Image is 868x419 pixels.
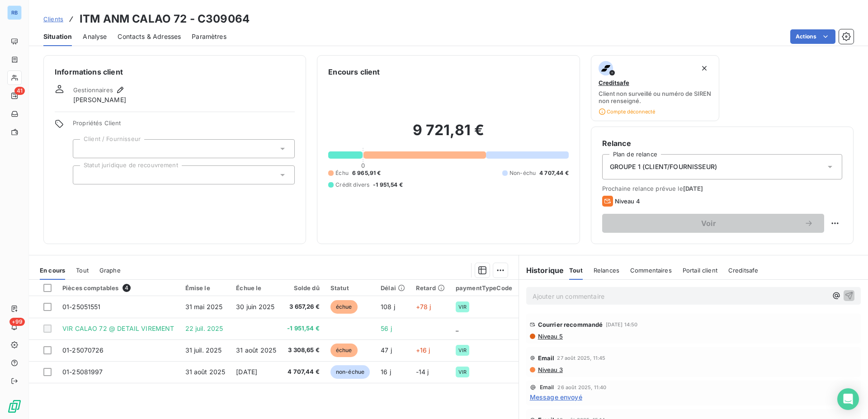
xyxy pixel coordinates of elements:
span: Analyse [83,32,107,41]
span: Clients [43,15,63,23]
span: Client non surveillé ou numéro de SIREN non renseigné. [599,90,712,104]
span: Commentaires [630,267,672,274]
h6: Informations client [55,66,295,77]
span: Message envoyé [530,392,582,402]
span: En cours [40,267,65,274]
span: Propriétés Client [73,119,295,132]
span: 47 j [381,346,392,354]
span: non-échue [330,365,370,379]
span: 31 mai 2025 [185,303,223,311]
span: GROUPE 1 (CLIENT/FOURNISSEUR) [610,162,717,171]
div: Pièces comptables [62,284,175,292]
span: Courrier recommandé [538,321,603,328]
span: -1 951,54 € [287,324,320,333]
span: _ [456,325,458,332]
h6: Encours client [328,66,380,77]
span: Contacts & Adresses [118,32,181,41]
span: 01-25081997 [62,368,103,376]
div: Solde dû [287,284,320,292]
span: VIR [458,369,467,375]
span: Paramètres [192,32,226,41]
span: 01-25070726 [62,346,104,354]
h3: ITM ANM CALAO 72 - C309064 [80,11,250,27]
span: -14 j [416,368,429,376]
span: 3 308,65 € [287,346,320,355]
span: échue [330,344,358,357]
span: 0 [361,162,365,169]
span: Creditsafe [728,267,759,274]
img: Logo LeanPay [7,399,22,414]
span: [DATE] 14:50 [606,322,638,327]
span: VIR [458,348,467,353]
span: 31 juil. 2025 [185,346,222,354]
span: Non-échu [509,169,536,177]
span: Email [540,385,554,390]
span: 31 août 2025 [236,346,276,354]
div: Délai [381,284,405,292]
span: +78 j [416,303,431,311]
span: [DATE] [683,185,703,192]
span: 31 août 2025 [185,368,226,376]
button: Actions [790,29,835,44]
span: Tout [569,267,583,274]
span: -1 951,54 € [373,181,403,189]
div: Retard [416,284,445,292]
div: Échue le [236,284,276,292]
span: échue [330,300,358,314]
span: Prochaine relance prévue le [602,185,842,192]
button: CreditsafeClient non surveillé ou numéro de SIREN non renseigné.Compte déconnecté [591,55,720,121]
span: 41 [14,87,25,95]
span: Voir [613,220,804,227]
span: 4 707,44 € [287,367,320,377]
span: Email [538,354,555,362]
span: VIR [458,304,467,310]
span: 4 [123,284,131,292]
input: Ajouter une valeur [80,145,88,153]
div: Open Intercom Messenger [837,388,859,410]
span: 4 707,44 € [539,169,569,177]
input: Ajouter une valeur [80,171,88,179]
span: VIR CALAO 72 @ DETAIL VIREMENT [62,325,175,332]
span: Situation [43,32,72,41]
span: Graphe [99,267,121,274]
div: Émise le [185,284,226,292]
span: 01-25051551 [62,303,101,311]
span: Niveau 4 [615,198,640,205]
span: 16 j [381,368,391,376]
span: 30 juin 2025 [236,303,274,311]
span: Niveau 5 [537,333,563,340]
span: +16 j [416,346,430,354]
span: Portail client [683,267,717,274]
span: Compte déconnecté [599,108,655,115]
h6: Relance [602,138,842,149]
span: Tout [76,267,89,274]
span: [DATE] [236,368,257,376]
button: Voir [602,214,824,233]
span: 6 965,91 € [352,169,381,177]
a: Clients [43,14,63,24]
span: Échu [335,169,349,177]
span: 26 août 2025, 11:40 [557,385,606,390]
span: Crédit divers [335,181,369,189]
div: paymentTypeCode [456,284,512,292]
div: RB [7,5,22,20]
span: 27 août 2025, 11:45 [557,355,605,361]
span: 108 j [381,303,395,311]
span: Relances [594,267,619,274]
span: Niveau 3 [537,366,563,373]
span: Creditsafe [599,79,629,86]
span: Gestionnaires [73,86,113,94]
h6: Historique [519,265,564,276]
h2: 9 721,81 € [328,121,568,148]
span: +99 [9,318,25,326]
div: Statut [330,284,370,292]
span: 22 juil. 2025 [185,325,223,332]
span: 56 j [381,325,392,332]
span: 3 657,26 € [287,302,320,311]
span: [PERSON_NAME] [73,95,126,104]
